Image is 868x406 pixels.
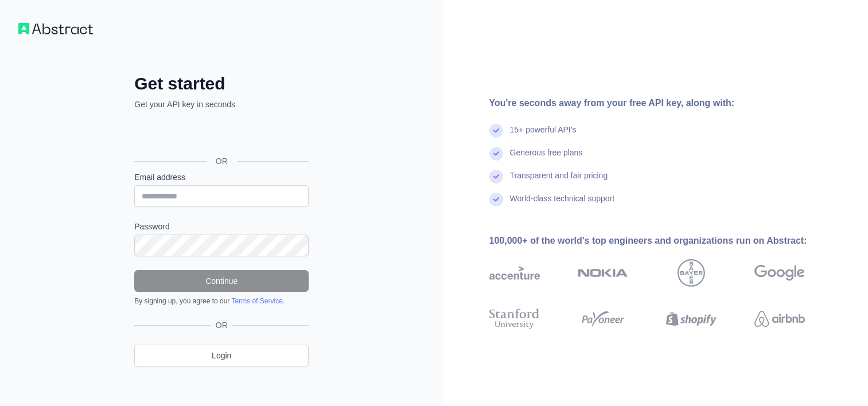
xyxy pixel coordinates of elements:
img: stanford university [489,306,540,331]
h2: Get started [134,73,309,94]
img: Workflow [18,23,93,34]
button: Continue [134,270,309,292]
div: You're seconds away from your free API key, along with: [489,96,842,110]
div: World-class technical support [510,193,615,216]
iframe: Sign in with Google Button [129,123,312,148]
img: accenture [489,259,540,287]
span: OR [207,155,237,167]
div: By signing up, you agree to our . [134,296,309,306]
img: check mark [489,170,503,184]
img: payoneer [578,306,628,331]
img: check mark [489,193,503,206]
span: OR [211,319,232,331]
img: google [754,259,805,287]
a: Terms of Service [231,297,282,305]
div: Generous free plans [510,147,583,170]
img: check mark [489,124,503,138]
img: shopify [666,306,717,331]
div: Transparent and fair pricing [510,170,608,193]
p: Get your API key in seconds [134,99,309,110]
label: Email address [134,171,309,183]
div: 100,000+ of the world's top engineers and organizations run on Abstract: [489,234,842,248]
div: 15+ powerful API's [510,124,577,147]
label: Password [134,221,309,232]
img: check mark [489,147,503,161]
img: nokia [578,259,628,287]
img: airbnb [754,306,805,331]
a: Login [134,345,309,366]
img: bayer [678,259,705,287]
